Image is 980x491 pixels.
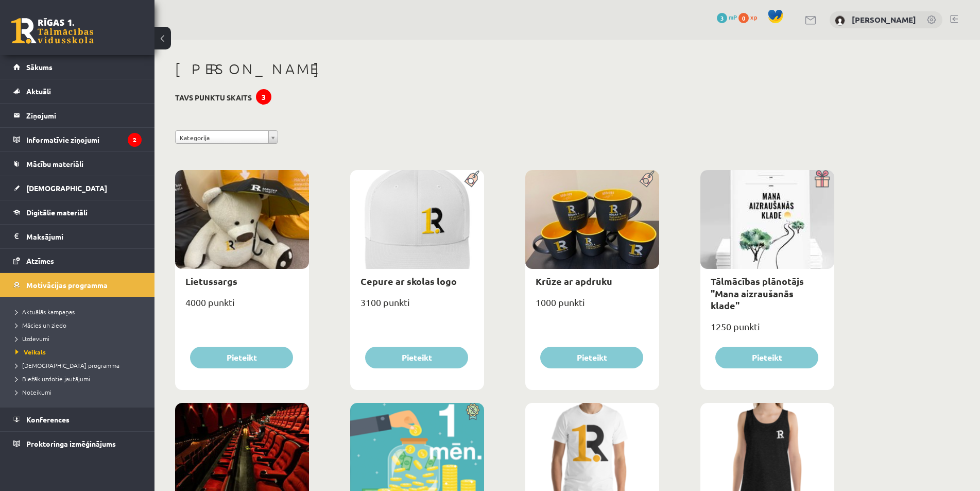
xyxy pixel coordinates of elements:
a: Atzīmes [13,249,142,273]
button: Pieteikt [365,347,468,368]
a: Motivācijas programma [13,273,142,297]
a: Noteikumi [15,387,144,397]
span: 0 [738,13,749,23]
a: Digitālie materiāli [13,200,142,224]
a: [DEMOGRAPHIC_DATA] programma [15,361,144,370]
a: Aktuālās kampaņas [15,307,144,316]
span: Biežāk uzdotie jautājumi [15,375,90,383]
h3: Tavs punktu skaits [175,93,252,102]
span: Veikals [15,348,46,356]
a: Mācību materiāli [13,152,142,176]
span: [DEMOGRAPHIC_DATA] [26,183,107,193]
span: Aktuāli [26,87,51,96]
img: Populāra prece [636,170,659,188]
a: [DEMOGRAPHIC_DATA] [13,176,142,200]
span: Noteikumi [15,388,51,396]
a: Aktuāli [13,79,142,103]
a: Sākums [13,55,142,79]
legend: Maksājumi [26,225,142,248]
img: Populāra prece [461,170,484,188]
a: Cepure ar skolas logo [360,275,457,287]
span: xp [750,13,757,21]
span: mP [729,13,737,21]
span: Sākums [26,62,53,72]
span: 3 [717,13,727,23]
span: Aktuālās kampaņas [15,308,75,316]
div: 1000 punkti [525,294,659,319]
span: Atzīmes [26,256,54,265]
span: Motivācijas programma [26,280,108,290]
div: 1250 punkti [700,318,834,344]
div: 4000 punkti [175,294,309,319]
a: Konferences [13,408,142,431]
img: Samanta Žigaļeva [835,15,845,26]
a: Rīgas 1. Tālmācības vidusskola [11,18,94,44]
div: 3100 punkti [350,294,484,319]
span: Proktoringa izmēģinājums [26,439,116,448]
legend: Informatīvie ziņojumi [26,128,142,151]
span: Digitālie materiāli [26,208,88,217]
img: Dāvana ar pārsteigumu [811,170,834,188]
a: Proktoringa izmēģinājums [13,432,142,455]
a: Mācies un ziedo [15,320,144,330]
button: Pieteikt [190,347,293,368]
h1: [PERSON_NAME] [175,60,834,78]
a: 3 mP [717,13,737,21]
span: Mācību materiāli [26,159,83,168]
div: 3 [256,89,271,105]
a: Biežāk uzdotie jautājumi [15,374,144,383]
a: Maksājumi [13,225,142,248]
button: Pieteikt [540,347,643,368]
legend: Ziņojumi [26,104,142,127]
span: Uzdevumi [15,334,49,343]
button: Pieteikt [715,347,818,368]
span: Mācies un ziedo [15,321,66,329]
a: Lietussargs [185,275,237,287]
a: Ziņojumi [13,104,142,127]
span: Kategorija [180,131,264,144]
a: Veikals [15,347,144,357]
a: Informatīvie ziņojumi2 [13,128,142,151]
img: Atlaide [461,403,484,420]
i: 2 [128,133,142,147]
a: Kategorija [175,130,278,144]
a: [PERSON_NAME] [852,14,916,25]
span: [DEMOGRAPHIC_DATA] programma [15,361,119,369]
span: Konferences [26,415,70,424]
a: Krūze ar apdruku [536,275,612,287]
a: 0 xp [738,13,762,21]
a: Uzdevumi [15,334,144,343]
a: Tālmācības plānotājs "Mana aizraušanās klade" [711,275,804,311]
